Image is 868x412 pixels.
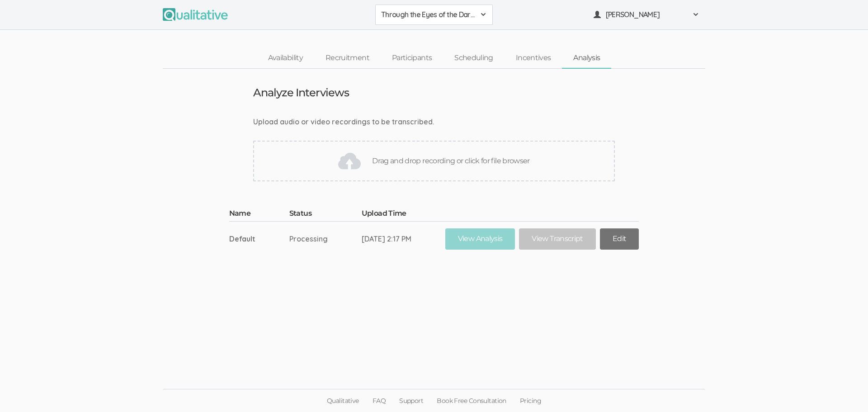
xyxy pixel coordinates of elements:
a: Edit [600,228,639,250]
a: Pricing [513,389,548,412]
a: Support [392,389,430,412]
a: Qualitative [320,389,366,412]
button: Through the Eyes of the Dark Mother [375,5,493,25]
iframe: Chat Widget [823,369,868,412]
div: Drag and drop recording or click for file browser [253,141,615,181]
span: Through the Eyes of the Dark Mother [381,9,475,20]
th: Status [289,208,362,221]
a: View Analysis [445,228,515,250]
img: Qualitative [163,8,228,21]
span: [PERSON_NAME] [606,9,687,20]
td: Processing [289,221,362,256]
img: Drag and drop recording or click for file browser [338,150,361,172]
td: Default [229,221,289,256]
a: Incentives [505,48,562,68]
button: [PERSON_NAME] [588,5,705,25]
h3: Analyze Interviews [253,87,349,99]
td: [DATE] 2:17 PM [362,221,445,256]
a: Analysis [562,48,611,68]
a: Book Free Consultation [430,389,513,412]
div: Upload audio or video recordings to be transcribed. [253,117,615,127]
th: Upload Time [362,208,445,221]
th: Name [229,208,289,221]
a: View Transcript [519,228,595,250]
a: Participants [381,48,443,68]
a: FAQ [366,389,392,412]
a: Availability [257,48,314,68]
a: Recruitment [314,48,381,68]
a: Scheduling [443,48,505,68]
